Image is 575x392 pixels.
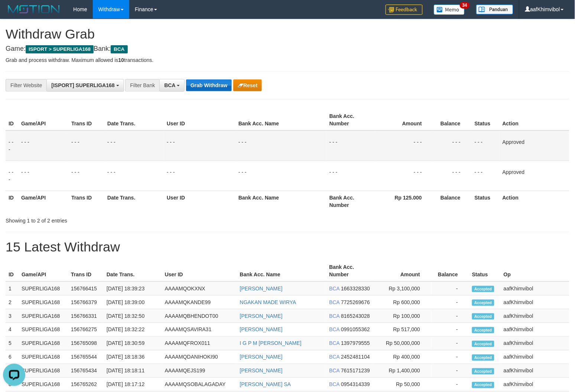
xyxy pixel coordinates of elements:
[240,286,283,291] a: [PERSON_NAME]
[68,364,104,378] td: 156765434
[68,109,104,131] th: Trans ID
[501,281,569,296] td: aafKhimvibol
[111,45,127,53] span: BCA
[327,191,375,212] th: Bank Acc. Number
[186,79,232,91] button: Grab Withdraw
[6,240,569,254] h1: 15 Latest Withdraw
[240,327,283,333] a: [PERSON_NAME]
[327,161,375,191] td: - - -
[374,337,431,350] td: Rp 50,000,000
[6,309,19,323] td: 3
[6,260,19,281] th: ID
[19,260,68,281] th: Game/API
[240,382,291,388] a: [PERSON_NAME] SA
[431,364,469,378] td: -
[104,191,164,212] th: Date Trans.
[6,214,234,224] div: Showing 1 to 2 of 2 entries
[118,57,124,63] strong: 10
[472,131,500,161] td: - - -
[68,260,104,281] th: Trans ID
[164,131,235,161] td: - - -
[240,299,296,305] a: NGAKAN MADE WIRYA
[164,109,235,131] th: User ID
[18,109,68,131] th: Game/API
[472,191,500,212] th: Status
[472,161,500,191] td: - - -
[125,79,159,92] div: Filter Bank
[6,191,18,212] th: ID
[19,296,68,309] td: SUPERLIGA168
[501,260,569,281] th: Op
[329,368,340,374] span: BCA
[104,364,162,378] td: [DATE] 18:18:11
[6,337,19,350] td: 5
[374,260,431,281] th: Amount
[501,364,569,378] td: aafKhimvibol
[3,3,25,25] button: Open LiveChat chat widget
[501,309,569,323] td: aafKhimvibol
[18,191,68,212] th: Game/API
[19,337,68,350] td: SUPERLIGA168
[235,131,327,161] td: - - -
[434,4,465,15] img: Button%20Memo.svg
[6,131,18,161] td: - - -
[233,79,262,91] button: Reset
[472,341,494,347] span: Accepted
[240,354,283,360] a: [PERSON_NAME]
[240,313,283,319] a: [PERSON_NAME]
[329,313,340,319] span: BCA
[431,350,469,364] td: -
[431,323,469,337] td: -
[501,337,569,350] td: aafKhimvibol
[431,337,469,350] td: -
[469,260,501,281] th: Status
[104,337,162,350] td: [DATE] 18:30:59
[433,109,472,131] th: Balance
[500,161,569,191] td: Approved
[162,378,237,392] td: AAAAMQSOBALAGADAY
[472,313,494,320] span: Accepted
[18,131,68,161] td: - - -
[6,296,19,309] td: 2
[6,79,46,92] div: Filter Website
[501,296,569,309] td: aafKhimvibol
[104,109,164,131] th: Date Trans.
[235,109,327,131] th: Bank Acc. Name
[329,354,340,360] span: BCA
[68,378,104,392] td: 156765262
[433,161,472,191] td: - - -
[329,299,340,305] span: BCA
[235,161,327,191] td: - - -
[19,378,68,392] td: SUPERLIGA168
[240,340,302,346] a: I G P M [PERSON_NAME]
[104,296,162,309] td: [DATE] 18:39:00
[68,350,104,364] td: 156765544
[6,45,569,53] h4: Game: Bank:
[374,350,431,364] td: Rp 400,000
[433,191,472,212] th: Balance
[500,191,569,212] th: Action
[6,161,18,191] td: - - -
[162,350,237,364] td: AAAAMQDANIHOKI90
[375,191,433,212] th: Rp 125.000
[19,323,68,337] td: SUPERLIGA168
[6,281,19,296] td: 1
[68,131,104,161] td: - - -
[374,309,431,323] td: Rp 100,000
[162,323,237,337] td: AAAAMQSAVIRA31
[68,281,104,296] td: 156766415
[164,82,175,88] span: BCA
[104,323,162,337] td: [DATE] 18:32:22
[460,2,470,9] span: 34
[375,161,433,191] td: - - -
[431,281,469,296] td: -
[162,260,237,281] th: User ID
[162,337,237,350] td: AAAAMQFROX011
[19,364,68,378] td: SUPERLIGA168
[6,56,569,64] p: Grab and process withdraw. Maximum allowed is transactions.
[329,286,340,291] span: BCA
[327,131,375,161] td: - - -
[235,191,327,212] th: Bank Acc. Name
[6,4,62,15] img: MOTION_logo.png
[431,309,469,323] td: -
